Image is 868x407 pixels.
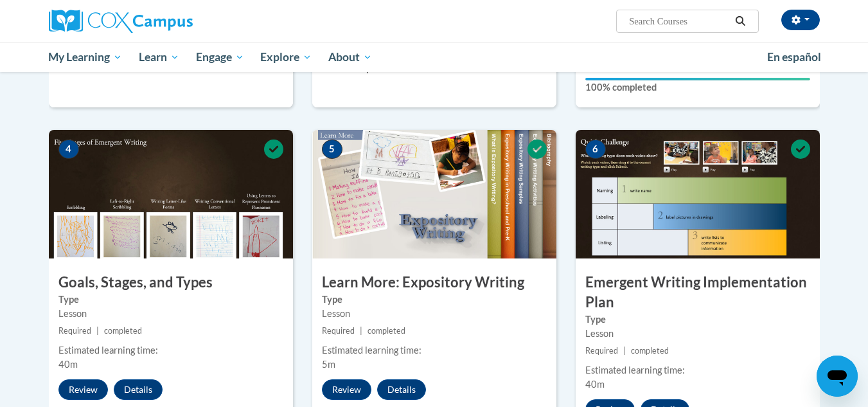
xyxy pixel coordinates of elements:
h3: Goals, Stages, and Types [49,273,293,293]
span: 5m [322,359,335,370]
a: Learn [130,42,188,72]
div: Lesson [585,327,810,341]
button: Review [58,379,108,400]
img: Cox Campus [49,10,193,33]
span: | [96,326,99,336]
label: Type [58,293,283,307]
span: Learn [139,50,179,65]
iframe: Button to launch messaging window [817,356,858,397]
span: Explore [260,50,312,65]
span: Engage [196,50,244,65]
a: About [320,42,380,72]
button: Details [377,379,426,400]
span: 4 [58,140,79,159]
span: 6 [585,140,606,159]
span: About [328,50,372,65]
span: My Learning [48,50,122,65]
span: 5 [322,140,342,159]
label: Type [585,312,810,327]
img: Course Image [312,130,556,258]
button: Review [322,379,371,400]
div: Lesson [322,307,547,321]
button: Details [114,379,163,400]
img: Course Image [576,130,820,258]
div: Main menu [30,42,839,72]
img: Course Image [49,130,293,258]
span: completed [368,326,405,336]
span: Required [58,326,91,336]
input: Search Courses [628,14,731,29]
span: 40m [585,379,605,390]
div: Estimated learning time: [58,343,283,357]
label: Type [322,293,547,307]
h3: Emergent Writing Implementation Plan [576,273,820,312]
span: 40m [58,359,78,370]
div: Estimated learning time: [585,363,810,377]
span: En español [767,50,821,64]
span: Required [585,346,618,356]
a: My Learning [40,42,131,72]
span: completed [631,346,669,356]
a: Explore [252,42,320,72]
span: | [623,346,626,356]
span: Required [322,326,355,336]
button: Account Settings [781,10,820,30]
button: Search [731,14,750,29]
div: Your progress [585,78,810,80]
h3: Learn More: Expository Writing [312,273,556,293]
div: Lesson [58,307,283,321]
a: Engage [188,42,252,72]
span: completed [104,326,142,336]
label: 100% completed [585,80,810,95]
a: En español [759,44,829,71]
span: | [360,326,362,336]
div: Estimated learning time: [322,343,547,357]
a: Cox Campus [49,10,293,33]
